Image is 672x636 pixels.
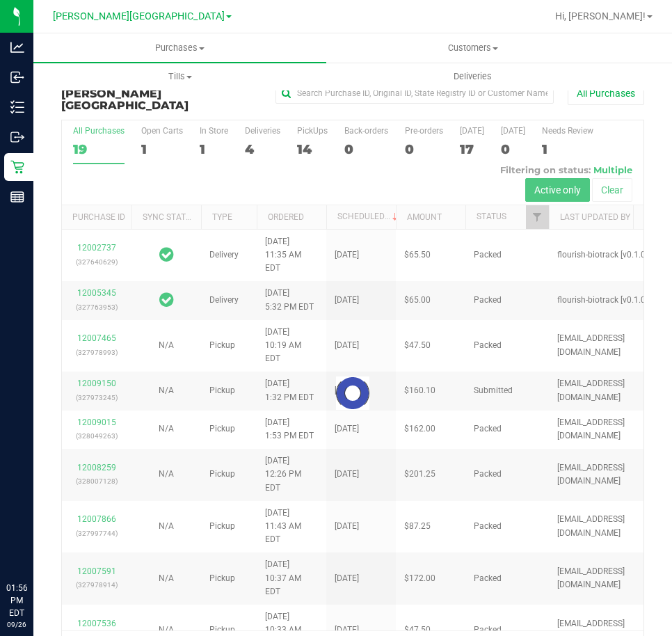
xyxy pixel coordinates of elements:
inline-svg: Inventory [10,100,24,114]
span: Hi, [PERSON_NAME]! [555,10,646,22]
span: Tills [34,70,326,83]
button: All Purchases [568,81,644,105]
iframe: Resource center unread badge [41,523,58,539]
iframe: Resource center [14,525,56,566]
p: 09/26 [6,619,27,630]
inline-svg: Retail [10,160,24,174]
a: Purchases [33,33,326,63]
span: Purchases [33,42,326,54]
span: Deliveries [435,70,511,83]
inline-svg: Analytics [10,40,24,54]
inline-svg: Outbound [10,130,24,144]
a: Deliveries [326,62,619,91]
inline-svg: Reports [10,190,24,204]
span: Customers [327,42,618,54]
a: Customers [326,33,619,63]
h3: Purchase Summary: [61,75,255,112]
p: 01:56 PM EDT [6,582,27,619]
inline-svg: Inbound [10,70,24,84]
span: [PERSON_NAME][GEOGRAPHIC_DATA] [61,87,189,113]
input: Search Purchase ID, Original ID, State Registry ID or Customer Name... [275,83,554,104]
span: [PERSON_NAME][GEOGRAPHIC_DATA] [53,10,225,22]
a: Tills [33,62,326,91]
